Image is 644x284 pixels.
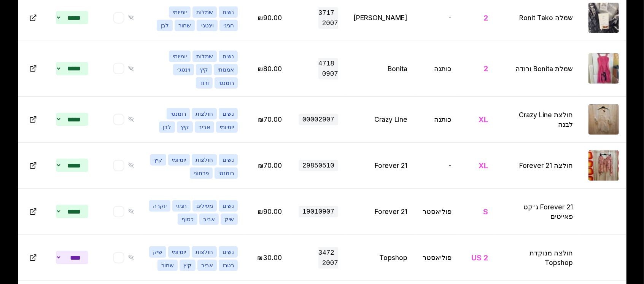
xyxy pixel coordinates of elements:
span: נשים [219,200,238,212]
td: פוליאסטר [415,188,459,235]
td: Forever 21 ג׳קט פאייטים [496,188,580,235]
span: ערוך מחיר [258,115,282,123]
td: חולצה מנוקדת Topshop [496,235,580,281]
td: - [415,142,459,188]
span: נשים [219,6,238,18]
span: יומיומי [168,246,190,258]
span: 3717 2007 [318,7,338,29]
span: אמנותי [214,64,238,75]
span: נשים [219,51,238,62]
td: פוליאסטר [415,235,459,281]
span: וינטג׳ [173,64,194,75]
span: יומיומי [216,121,238,133]
span: יומיומי [168,154,190,166]
span: יומיומי [169,51,191,62]
button: Open in new tab [25,204,41,219]
img: חולצה Forever 21 [588,150,619,181]
img: שמלה Ronit Tako [588,3,619,33]
span: יומיומי [169,6,191,18]
span: 19010907 [299,206,338,217]
td: XL [459,142,496,188]
span: רטרו [219,260,238,271]
span: רומנטי [167,108,190,120]
span: קיץ [180,260,196,271]
span: חולצות [192,246,217,258]
button: Open in new tab [25,61,41,76]
span: שיק [221,214,238,225]
span: 00002907 [299,114,338,125]
span: חולצות [192,108,217,120]
td: כותנה [415,96,459,142]
span: חגיגי [172,200,191,212]
span: שמלות [192,6,217,18]
img: שמלת Bonita ורודה [588,53,619,84]
span: יוקרה [149,200,170,212]
td: XL [459,96,496,142]
span: 29850510 [299,160,338,171]
span: שחור [175,20,195,31]
img: חולצת Crazy Line לבנה [588,104,619,135]
span: ערוך מחיר [258,207,282,215]
span: אביב [199,214,219,225]
span: קיץ [150,154,166,166]
span: רומנטי [215,168,238,179]
span: 4718 0907 [318,58,338,80]
span: 3472 2007 [318,247,338,269]
span: קיץ [196,64,212,75]
span: פרחוני [190,168,213,179]
span: שיק [149,246,166,258]
span: חגיגי [219,20,238,31]
span: ערוך מחיר [258,161,282,169]
td: Forever 21 [346,188,415,235]
span: לבן [159,121,175,133]
td: Forever 21 [346,142,415,188]
span: שחור [157,260,178,271]
td: Topshop [346,235,415,281]
span: נשים [219,108,238,120]
td: 2 [459,41,496,96]
td: US 2 [459,235,496,281]
td: Crazy Line [346,96,415,142]
td: S [459,188,496,235]
span: נשים [219,154,238,166]
td: חולצה Forever 21 [496,142,580,188]
span: אביב [197,260,217,271]
button: Open in new tab [25,158,41,173]
td: שמלת Bonita ורודה [496,41,580,96]
span: ורוד [196,77,213,89]
span: אביב [195,121,214,133]
span: שמלות [192,51,217,62]
span: קיץ [177,121,193,133]
span: רומנטי [215,77,238,89]
span: נשים [219,246,238,258]
span: ערוך מחיר [257,254,282,262]
img: חולצה מנוקדת Topshop [588,243,619,273]
td: חולצת Crazy Line לבנה [496,96,580,142]
span: ערוך מחיר [258,65,282,73]
span: לבן [157,20,173,31]
button: Open in new tab [25,10,41,26]
span: מעילים [192,200,217,212]
span: חולצות [192,154,217,166]
img: Forever 21 ג׳קט פאייטים [588,196,619,227]
button: Open in new tab [25,112,41,127]
span: וינטג׳ [197,20,218,31]
td: Bonita [346,41,415,96]
td: כותנה [415,41,459,96]
button: Open in new tab [25,250,41,265]
span: ערוך מחיר [258,14,282,22]
span: כסוף [178,214,197,225]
